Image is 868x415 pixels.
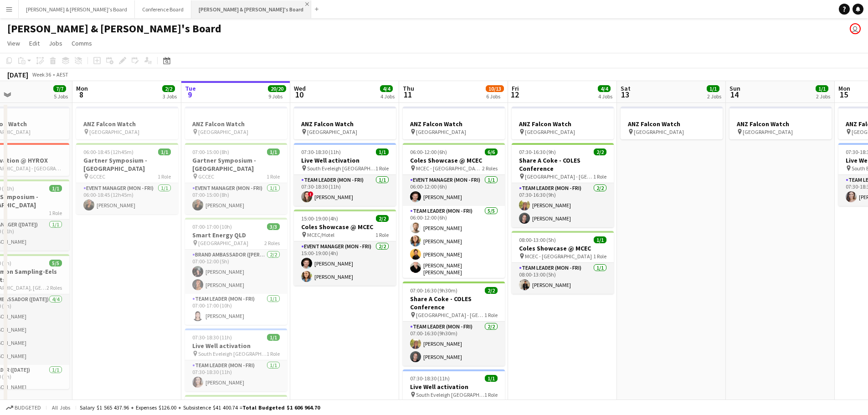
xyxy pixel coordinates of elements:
[403,175,505,206] app-card-role: Event Manager (Mon - Fri)1/106:00-12:00 (6h)[PERSON_NAME]
[19,0,135,18] button: [PERSON_NAME] & [PERSON_NAME]'s Board
[410,149,447,155] span: 06:00-12:00 (6h)
[512,244,614,252] h3: Coles Showcase @ MCEC
[135,0,191,18] button: Conference Board
[634,128,684,135] span: [GEOGRAPHIC_DATA]
[707,93,721,100] div: 2 Jobs
[294,143,396,206] app-job-card: 07:30-18:30 (11h)1/1Live Well activation South Eveleigh [GEOGRAPHIC_DATA]1 RoleTeam Leader (Mon -...
[89,128,139,135] span: [GEOGRAPHIC_DATA]
[294,210,396,286] app-job-card: 15:00-19:00 (4h)2/2Coles Showcase @ MCEC MCEC/Hotel1 RoleEvent Manager (Mon - Fri)2/215:00-19:00 ...
[403,143,505,278] app-job-card: 06:00-12:00 (6h)6/6Coles Showcase @ MCEC MCEC - [GEOGRAPHIC_DATA]2 RolesEvent Manager (Mon - Fri)...
[729,84,740,92] span: Sun
[185,143,287,214] app-job-card: 07:00-15:00 (8h)1/1Gartner Symposium - [GEOGRAPHIC_DATA] GCCEC1 RoleEvent Manager (Mon - Fri)1/10...
[185,294,287,325] app-card-role: Team Leader (Mon - Fri)1/107:00-17:00 (10h)[PERSON_NAME]
[838,84,850,92] span: Mon
[185,156,287,173] h3: Gartner Symposium - [GEOGRAPHIC_DATA]
[301,215,338,222] span: 15:00-19:00 (4h)
[294,120,396,128] h3: ANZ Falcon Watch
[512,183,614,227] app-card-role: Team Leader (Mon - Fri)2/207:30-16:30 (9h)[PERSON_NAME][PERSON_NAME]
[512,143,614,227] div: 07:30-16:30 (9h)2/2Share A Coke - COLES Conference [GEOGRAPHIC_DATA] - [GEOGRAPHIC_DATA]1 RoleTea...
[416,312,484,318] span: [GEOGRAPHIC_DATA] - [GEOGRAPHIC_DATA]
[185,218,287,325] app-job-card: 07:00-17:00 (10h)3/3Smart Energy QLD [GEOGRAPHIC_DATA]2 RolesBrand Ambassador ([PERSON_NAME])2/20...
[185,84,196,92] span: Tue
[45,37,66,49] a: Jobs
[482,165,498,172] span: 2 Roles
[837,89,850,100] span: 15
[185,360,287,391] app-card-role: Team Leader (Mon - Fri)1/107:30-18:30 (11h)[PERSON_NAME]
[376,149,389,155] span: 1/1
[621,107,723,139] div: ANZ Falcon Watch [GEOGRAPHIC_DATA]
[163,93,177,100] div: 3 Jobs
[486,85,504,92] span: 10/13
[512,107,614,139] div: ANZ Falcon Watch [GEOGRAPHIC_DATA]
[410,375,450,382] span: 07:30-18:30 (11h)
[158,173,171,180] span: 1 Role
[729,120,832,128] h3: ANZ Falcon Watch
[72,39,92,47] span: Comms
[850,23,861,34] app-user-avatar: Jy Samon
[294,175,396,206] app-card-role: Team Leader (Mon - Fri)1/107:30-18:30 (11h)![PERSON_NAME]
[267,173,280,180] span: 1 Role
[29,39,40,47] span: Edit
[403,282,505,366] app-job-card: 07:00-16:30 (9h30m)2/2Share A Coke - COLES Conference [GEOGRAPHIC_DATA] - [GEOGRAPHIC_DATA]1 Role...
[184,89,196,100] span: 9
[416,128,466,135] span: [GEOGRAPHIC_DATA]
[7,70,28,79] div: [DATE]
[162,85,175,92] span: 2/2
[519,149,556,155] span: 07:30-16:30 (9h)
[707,85,719,92] span: 1/1
[185,107,287,139] app-job-card: ANZ Falcon Watch [GEOGRAPHIC_DATA]
[512,84,519,92] span: Fri
[375,231,389,238] span: 1 Role
[307,231,334,238] span: MCEC/Hotel
[294,107,396,139] app-job-card: ANZ Falcon Watch [GEOGRAPHIC_DATA]
[485,287,498,294] span: 2/2
[307,165,375,172] span: South Eveleigh [GEOGRAPHIC_DATA]
[403,206,505,295] app-card-role: Team Leader (Mon - Fri)5/506:00-12:00 (6h)[PERSON_NAME][PERSON_NAME][PERSON_NAME][PERSON_NAME] [P...
[729,107,832,139] app-job-card: ANZ Falcon Watch [GEOGRAPHIC_DATA]
[158,149,171,155] span: 1/1
[185,183,287,214] app-card-role: Event Manager (Mon - Fri)1/107:00-15:00 (8h)[PERSON_NAME]
[53,85,66,92] span: 7/7
[486,93,503,100] div: 6 Jobs
[56,71,68,78] div: AEST
[484,391,498,398] span: 1 Role
[816,85,828,92] span: 1/1
[512,231,614,294] app-job-card: 08:00-13:00 (5h)1/1Coles Showcase @ MCEC MCEC - [GEOGRAPHIC_DATA]1 RoleTeam Leader (Mon - Fri)1/1...
[80,404,320,411] div: Salary $1 565 437.96 + Expenses $126.00 + Subsistence $41 400.74 =
[403,295,505,311] h3: Share A Coke - COLES Conference
[76,107,178,139] div: ANZ Falcon Watch [GEOGRAPHIC_DATA]
[512,156,614,173] h3: Share A Coke - COLES Conference
[198,350,267,357] span: South Eveleigh [GEOGRAPHIC_DATA]
[75,89,88,100] span: 8
[76,120,178,128] h3: ANZ Falcon Watch
[401,89,414,100] span: 11
[512,263,614,294] app-card-role: Team Leader (Mon - Fri)1/108:00-13:00 (5h)[PERSON_NAME]
[621,120,723,128] h3: ANZ Falcon Watch
[267,334,280,341] span: 1/1
[410,287,457,294] span: 07:00-16:30 (9h30m)
[403,107,505,139] div: ANZ Falcon Watch [GEOGRAPHIC_DATA]
[267,223,280,230] span: 3/3
[301,149,341,155] span: 07:30-18:30 (11h)
[49,185,62,192] span: 1/1
[185,231,287,239] h3: Smart Energy QLD
[512,120,614,128] h3: ANZ Falcon Watch
[198,240,248,246] span: [GEOGRAPHIC_DATA]
[30,71,53,78] span: Week 36
[192,149,229,155] span: 07:00-15:00 (8h)
[294,84,306,92] span: Wed
[294,241,396,286] app-card-role: Event Manager (Mon - Fri)2/215:00-19:00 (4h)[PERSON_NAME][PERSON_NAME]
[416,391,484,398] span: South Eveleigh [GEOGRAPHIC_DATA]
[403,322,505,366] app-card-role: Team Leader (Mon - Fri)2/207:00-16:30 (9h30m)[PERSON_NAME][PERSON_NAME]
[192,334,232,341] span: 07:30-18:30 (11h)
[816,93,830,100] div: 2 Jobs
[510,89,519,100] span: 12
[268,93,286,100] div: 9 Jobs
[525,173,593,180] span: [GEOGRAPHIC_DATA] - [GEOGRAPHIC_DATA]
